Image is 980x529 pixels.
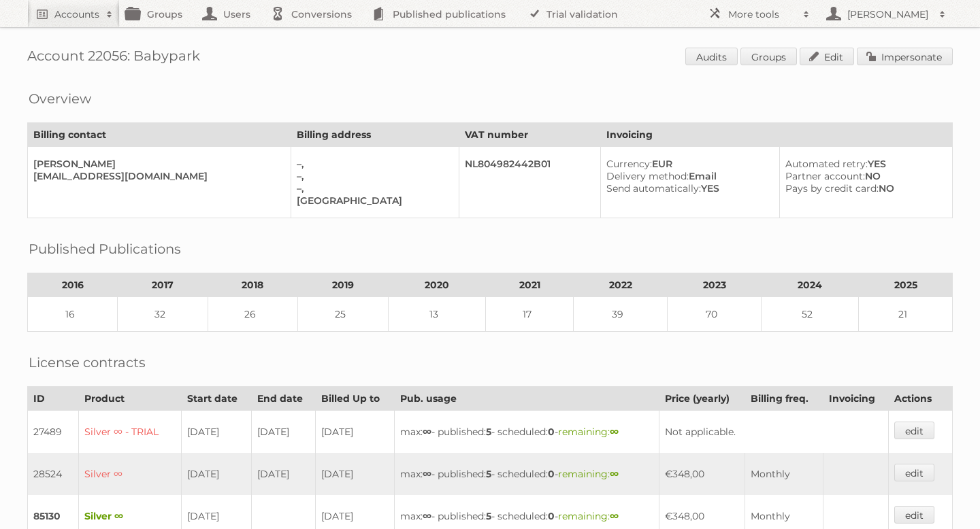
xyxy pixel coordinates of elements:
[558,510,619,522] span: remaining:
[394,411,659,454] td: max: - published: - scheduled: -
[251,387,316,411] th: End date
[423,510,431,522] strong: ∞
[610,468,619,480] strong: ∞
[79,453,182,495] td: Silver ∞
[485,273,574,297] th: 2021
[486,426,491,438] strong: 5
[28,387,79,411] th: ID
[297,182,448,194] div: –,
[388,297,485,332] td: 13
[394,387,659,411] th: Pub. usage
[297,194,448,207] div: [GEOGRAPHIC_DATA]
[668,297,762,332] td: 70
[291,123,459,147] th: Billing address
[297,170,448,182] div: –,
[118,273,208,297] th: 2017
[28,273,118,297] th: 2016
[761,297,858,332] td: 52
[251,411,316,454] td: [DATE]
[548,468,555,480] strong: 0
[29,88,91,109] h2: Overview
[823,387,888,411] th: Invoicing
[182,387,251,411] th: Start date
[785,170,942,182] div: NO
[423,426,431,438] strong: ∞
[394,453,659,495] td: max: - published: - scheduled: -
[894,422,934,439] a: edit
[859,273,953,297] th: 2025
[606,170,689,182] span: Delivery method:
[606,158,652,170] span: Currency:
[459,123,601,147] th: VAT number
[800,48,854,65] a: Edit
[659,411,888,454] td: Not applicable.
[548,510,555,522] strong: 0
[298,273,388,297] th: 2019
[785,158,942,170] div: YES
[857,48,953,65] a: Impersonate
[740,48,797,65] a: Groups
[548,426,555,438] strong: 0
[54,7,99,21] h2: Accounts
[29,352,146,373] h2: License contracts
[844,7,932,21] h2: [PERSON_NAME]
[745,387,823,411] th: Billing freq.
[316,453,395,495] td: [DATE]
[28,297,118,332] td: 16
[208,297,297,332] td: 26
[388,273,485,297] th: 2020
[79,411,182,454] td: Silver ∞ - TRIAL
[761,273,858,297] th: 2024
[685,48,738,65] a: Audits
[79,387,182,411] th: Product
[182,453,251,495] td: [DATE]
[785,170,865,182] span: Partner account:
[785,182,879,194] span: Pays by credit card:
[28,453,79,495] td: 28524
[316,387,395,411] th: Billed Up to
[29,239,181,259] h2: Published Publications
[298,297,388,332] td: 25
[606,158,768,170] div: EUR
[558,426,619,438] span: remaining:
[297,158,448,170] div: –,
[459,147,601,218] td: NL804982442B01
[486,468,491,480] strong: 5
[182,411,251,454] td: [DATE]
[610,426,619,438] strong: ∞
[33,170,280,182] div: [EMAIL_ADDRESS][DOMAIN_NAME]
[558,468,619,480] span: remaining:
[423,468,431,480] strong: ∞
[574,273,668,297] th: 2022
[785,158,868,170] span: Automated retry:
[785,182,942,194] div: NO
[888,387,953,411] th: Actions
[208,273,297,297] th: 2018
[894,506,934,524] a: edit
[118,297,208,332] td: 32
[33,158,280,170] div: [PERSON_NAME]
[574,297,668,332] td: 39
[606,182,768,194] div: YES
[485,297,574,332] td: 17
[894,464,934,481] a: edit
[316,411,395,454] td: [DATE]
[600,123,952,147] th: Invoicing
[659,453,745,495] td: €348,00
[486,510,491,522] strong: 5
[668,273,762,297] th: 2023
[659,387,745,411] th: Price (yearly)
[28,411,79,454] td: 27489
[745,453,823,495] td: Monthly
[27,48,953,68] h1: Account 22056: Babypark
[859,297,953,332] td: 21
[610,510,619,522] strong: ∞
[606,170,768,182] div: Email
[251,453,316,495] td: [DATE]
[28,123,291,147] th: Billing contact
[728,7,796,21] h2: More tools
[606,182,701,194] span: Send automatically:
